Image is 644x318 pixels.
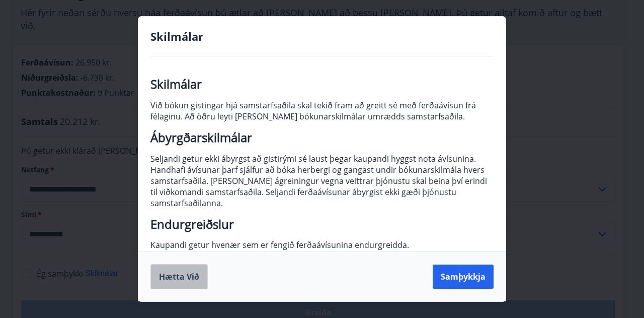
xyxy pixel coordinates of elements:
[150,153,494,209] p: Seljandi getur ekki ábyrgst að gistirými sé laust þegar kaupandi hyggst nota ávísunina. Handhafi ...
[150,100,494,122] p: Við bókun gistingar hjá samstarfsaðila skal tekið fram að greitt sé með ferðaávísun frá félaginu....
[150,219,494,230] h2: Endurgreiðslur
[150,264,208,289] button: Hætta við
[150,250,494,273] p: [PERSON_NAME] getur einnig fengið endurgreiðslu eftirstöðva, ef ávísun hefur verið notuð að hluta.
[433,265,494,289] button: Samþykkja
[150,29,494,44] h4: Skilmálar
[150,239,494,250] p: Kaupandi getur hvenær sem er fengið ferðaávísunina endurgreidda.
[150,79,494,90] h2: Skilmálar
[150,132,494,143] h2: Ábyrgðarskilmálar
